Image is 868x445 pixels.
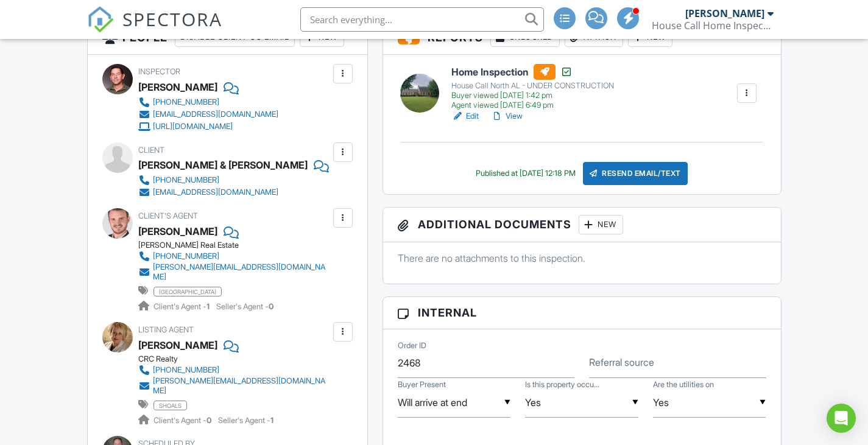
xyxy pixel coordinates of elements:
[138,262,330,282] a: [PERSON_NAME][EMAIL_ADDRESS][DOMAIN_NAME]
[138,336,217,354] a: [PERSON_NAME]
[589,356,654,369] label: Referral source
[138,240,340,250] div: [PERSON_NAME] Real Estate
[122,6,222,32] span: SPECTORA
[153,365,219,375] div: [PHONE_NUMBER]
[153,110,278,119] div: [EMAIL_ADDRESS][DOMAIN_NAME]
[138,145,164,155] span: Client
[138,250,330,262] a: [PHONE_NUMBER]
[138,211,198,220] span: Client's Agent
[138,174,319,186] a: [PHONE_NUMBER]
[153,302,211,311] span: Client's Agent -
[451,64,614,110] a: Home Inspection House Call North AL - UNDER CONSTRUCTION Buyer viewed [DATE] 1:42 pm Agent viewed...
[652,19,774,32] div: House Call Home Inspection
[138,186,319,198] a: [EMAIL_ADDRESS][DOMAIN_NAME]
[579,215,623,234] div: New
[476,169,576,178] div: Published at [DATE] 12:18 PM
[398,379,446,390] label: Buyer Present
[685,7,764,19] div: [PERSON_NAME]
[653,379,714,390] label: Are the utilities on
[451,91,614,100] div: Buyer viewed [DATE] 1:42 pm
[525,379,599,390] label: Is this property occupied
[206,416,211,425] strong: 0
[451,81,614,91] div: House Call North AL - UNDER CONSTRUCTION
[153,97,219,107] div: [PHONE_NUMBER]
[827,404,856,433] div: Open Intercom Messenger
[398,251,766,265] p: There are no attachments to this inspection.
[87,6,114,33] img: The Best Home Inspection Software - Spectora
[491,110,523,122] a: View
[153,416,213,425] span: Client's Agent -
[87,16,222,42] a: SPECTORA
[138,121,278,133] a: [URL][DOMAIN_NAME]
[451,100,614,110] div: Agent viewed [DATE] 6:49 pm
[153,262,330,282] div: [PERSON_NAME][EMAIL_ADDRESS][DOMAIN_NAME]
[383,297,781,329] h3: Internal
[206,302,210,311] strong: 1
[153,187,278,197] div: [EMAIL_ADDRESS][DOMAIN_NAME]
[218,416,273,425] span: Seller's Agent -
[398,340,426,351] label: Order ID
[300,7,544,32] input: Search everything...
[269,302,273,311] strong: 0
[138,376,330,396] a: [PERSON_NAME][EMAIL_ADDRESS][DOMAIN_NAME]
[451,64,614,80] h6: Home Inspection
[153,401,187,410] span: shoals
[138,222,217,240] a: [PERSON_NAME]
[583,162,688,185] div: Resend Email/Text
[153,287,222,296] span: [GEOGRAPHIC_DATA]
[153,175,219,185] div: [PHONE_NUMBER]
[153,251,219,261] div: [PHONE_NUMBER]
[138,108,278,121] a: [EMAIL_ADDRESS][DOMAIN_NAME]
[153,376,330,396] div: [PERSON_NAME][EMAIL_ADDRESS][DOMAIN_NAME]
[383,208,781,242] h3: Additional Documents
[451,110,479,122] a: Edit
[138,67,180,76] span: Inspector
[138,325,194,334] span: Listing Agent
[138,96,278,108] a: [PHONE_NUMBER]
[216,302,273,311] span: Seller's Agent -
[138,156,308,174] div: [PERSON_NAME] & [PERSON_NAME]
[138,354,340,364] div: CRC Realty
[270,416,273,425] strong: 1
[153,122,233,131] div: [URL][DOMAIN_NAME]
[138,364,330,376] a: [PHONE_NUMBER]
[138,78,217,96] div: [PERSON_NAME]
